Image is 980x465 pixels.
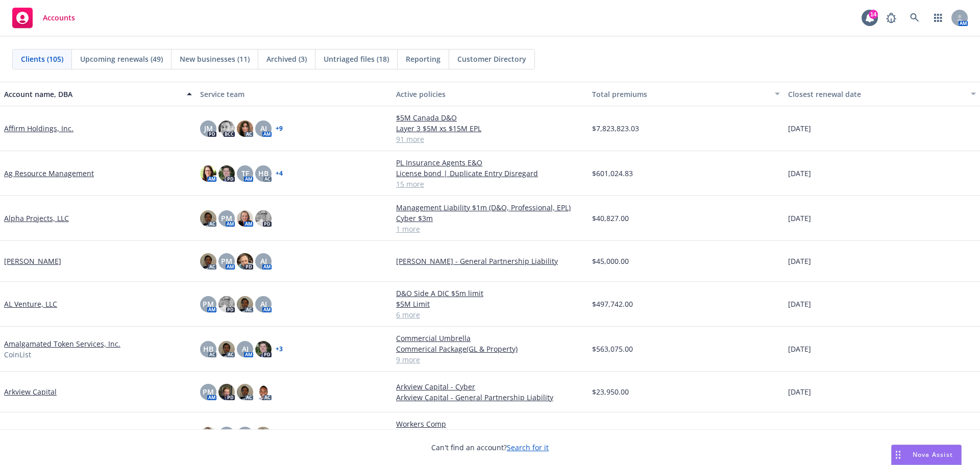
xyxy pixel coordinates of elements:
span: Accounts [43,14,75,22]
span: [DATE] [788,123,811,134]
img: photo [237,210,253,227]
a: 91 more [396,134,584,144]
span: TF [241,168,249,179]
img: photo [237,120,253,137]
button: Closest renewal date [784,82,980,106]
span: AJ [260,123,267,134]
img: photo [218,341,235,357]
img: photo [218,165,235,182]
span: [DATE] [788,213,811,224]
a: Search for it [507,443,549,452]
a: Cyber $3m [396,213,584,224]
img: photo [200,253,216,270]
a: Commercial Umbrella [396,333,584,344]
a: Alpha Projects, LLC [4,213,69,224]
span: Upcoming renewals (49) [80,54,163,64]
a: $5M Canada D&O [396,112,584,123]
a: Layer 3 $5M xs $15M EPL [396,123,584,134]
a: Affirm Holdings, Inc. [4,123,73,134]
span: [DATE] [788,256,811,266]
a: 1 more [396,224,584,234]
span: Clients (105) [21,54,63,64]
div: Total premiums [592,89,769,100]
span: CoinList [4,349,31,360]
span: PM [221,256,232,266]
span: [DATE] [788,386,811,397]
a: D&O Side A DIC $5m limit [396,288,584,299]
span: New businesses (11) [180,54,250,64]
span: [DATE] [788,168,811,179]
span: $45,000.00 [592,256,629,266]
a: Arkview Capital - General Partnership Liability [396,392,584,403]
div: 14 [869,10,878,19]
span: HB [203,344,213,354]
img: photo [255,341,272,357]
button: Nova Assist [891,445,962,465]
a: Workers Comp [396,419,584,429]
span: [DATE] [788,299,811,309]
span: Can't find an account? [431,442,549,453]
div: Closest renewal date [788,89,965,100]
img: photo [237,253,253,270]
span: Untriaged files (18) [324,54,389,64]
button: Total premiums [588,82,784,106]
span: $601,024.83 [592,168,633,179]
span: PM [203,299,214,309]
a: [PERSON_NAME] - General Partnership Liability [396,256,584,266]
img: photo [200,427,216,443]
a: Amalgamated Token Services, Inc. [4,338,120,349]
div: Drag to move [892,445,904,464]
a: + 9 [276,126,283,132]
a: Commerical Package(GL & Property) [396,344,584,354]
a: PL Insurance Agents E&O [396,157,584,168]
a: Report a Bug [881,8,901,28]
span: AJ [242,344,249,354]
a: $5M Limit [396,299,584,309]
span: PM [221,213,232,224]
button: Service team [196,82,392,106]
a: Arkview Capital [4,386,57,397]
a: Search [904,8,925,28]
span: AJ [260,299,267,309]
a: Accounts [8,4,79,32]
a: License bond | Duplicate Entry Disregard [396,168,584,179]
a: Switch app [928,8,948,28]
a: Management Liability $1m (D&O, Professional, EPL) [396,202,584,213]
a: Ag Resource Management [4,168,94,179]
img: photo [218,296,235,312]
span: Nova Assist [913,450,953,459]
img: photo [255,427,272,443]
a: 15 more [396,179,584,189]
span: Reporting [406,54,440,64]
a: [PERSON_NAME] [4,256,61,266]
img: photo [200,165,216,182]
img: photo [255,210,272,227]
span: JM [204,123,213,134]
img: photo [218,384,235,400]
span: $497,742.00 [592,299,633,309]
a: 9 more [396,354,584,365]
span: Customer Directory [457,54,526,64]
span: PM [203,386,214,397]
a: Arkview Capital - Cyber [396,381,584,392]
a: + 3 [276,346,283,352]
img: photo [200,210,216,227]
a: + 4 [276,170,283,177]
span: [DATE] [788,344,811,354]
div: Service team [200,89,388,100]
img: photo [237,384,253,400]
span: HB [258,168,268,179]
button: Active policies [392,82,588,106]
span: $40,827.00 [592,213,629,224]
img: photo [218,120,235,137]
span: $7,823,823.03 [592,123,639,134]
img: photo [255,384,272,400]
a: 6 more [396,309,584,320]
